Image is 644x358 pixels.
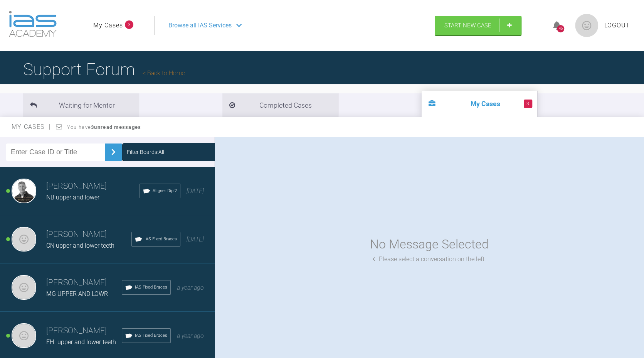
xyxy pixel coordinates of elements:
[46,180,140,193] h3: [PERSON_NAME]
[575,14,598,37] img: profile.png
[12,227,36,252] img: Ali Hadi
[135,332,167,339] span: IAS Fixed Braces
[373,254,486,264] div: Please select a conversation on the left.
[524,100,532,108] span: 3
[46,290,108,297] span: MG UPPER AND LOWR
[222,93,338,117] li: Completed Cases
[46,242,114,249] span: CN upper and lower teeth
[153,187,177,194] span: Aligner Dip 2
[67,124,141,130] span: You have
[12,323,36,348] img: Ali Hadi
[23,56,185,83] h1: Support Forum
[91,124,141,130] strong: 3 unread messages
[46,338,116,346] span: FH- upper and lower teeth
[93,20,123,30] a: My Cases
[135,284,167,291] span: IAS Fixed Braces
[187,236,204,243] span: [DATE]
[12,179,36,203] img: Josh Rowley
[557,25,564,32] div: 46
[177,332,204,339] span: a year ago
[168,20,232,30] span: Browse all IAS Services
[46,194,99,201] span: NB upper and lower
[12,275,36,300] img: Ali Hadi
[6,144,105,161] input: Enter Case ID or Title
[12,123,51,130] span: My Cases
[46,276,122,289] h3: [PERSON_NAME]
[9,11,57,37] img: logo-light.3e3ef733.png
[435,16,521,35] a: Start New Case
[23,93,139,117] li: Waiting for Mentor
[422,91,537,117] li: My Cases
[127,148,164,156] div: Filter Boards: All
[125,20,133,29] span: 3
[370,235,489,254] div: No Message Selected
[604,20,630,30] a: Logout
[46,324,122,338] h3: [PERSON_NAME]
[143,69,185,77] a: Back to Home
[187,187,204,195] span: [DATE]
[107,146,119,158] img: chevronRight.28bd32b0.svg
[444,22,491,29] span: Start New Case
[46,228,131,241] h3: [PERSON_NAME]
[177,284,204,291] span: a year ago
[145,236,177,243] span: IAS Fixed Braces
